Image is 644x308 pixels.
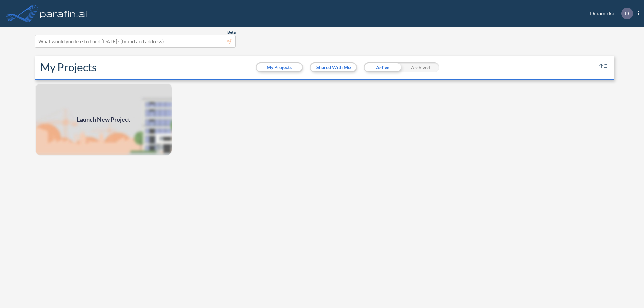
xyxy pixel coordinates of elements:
[35,83,172,156] img: add
[40,61,97,74] h2: My Projects
[580,8,639,19] div: Dinamicka
[598,62,609,73] button: sort
[77,115,130,124] span: Launch New Project
[364,62,401,72] div: Active
[39,7,88,20] img: logo
[227,29,236,35] span: Beta
[35,83,172,156] a: Launch New Project
[401,62,439,72] div: Archived
[625,10,629,16] p: D
[257,63,302,71] button: My Projects
[311,63,356,71] button: Shared With Me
